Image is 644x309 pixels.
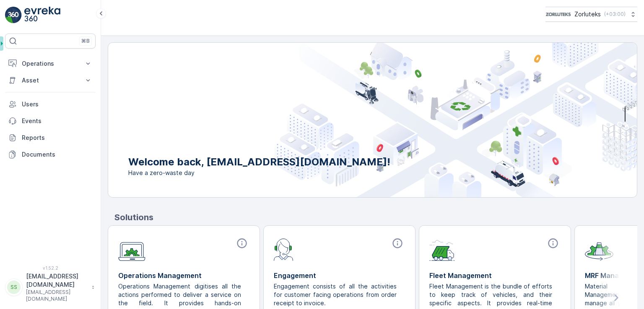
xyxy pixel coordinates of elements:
p: Zorluteks [574,10,601,18]
p: ( +03:00 ) [604,11,626,18]
p: Engagement [274,270,405,281]
p: [EMAIL_ADDRESS][DOMAIN_NAME] [26,272,87,289]
img: 6-1-9-3_wQBzyll.png [545,10,571,19]
img: module-icon [274,237,293,261]
p: Welcome back, [EMAIL_ADDRESS][DOMAIN_NAME]! [128,155,390,169]
a: Documents [5,146,96,163]
img: module-icon [429,237,455,261]
span: Have a zero-waste day [128,169,390,177]
a: Users [5,96,96,113]
p: ⌘B [81,38,90,44]
p: Reports [22,134,92,142]
img: logo_light-DOdMpM7g.png [24,7,60,23]
img: module-icon [585,237,613,261]
button: Operations [5,55,96,72]
span: v 1.52.2 [5,265,96,270]
img: logo [5,7,22,23]
p: Documents [22,150,92,159]
img: module-icon [118,237,145,261]
p: Operations Management [118,270,249,281]
a: Events [5,113,96,129]
button: Asset [5,72,96,89]
p: Solutions [114,211,637,224]
p: Engagement consists of all the activities for customer facing operations from order receipt to in... [274,282,398,307]
img: city illustration [274,43,637,197]
p: Users [22,100,92,108]
p: Asset [22,76,79,85]
a: Reports [5,129,96,146]
div: SS [7,281,21,294]
p: Events [22,117,92,125]
button: Zorluteks(+03:00) [545,7,637,22]
p: [EMAIL_ADDRESS][DOMAIN_NAME] [26,289,87,302]
p: Operations [22,59,79,68]
button: SS[EMAIL_ADDRESS][DOMAIN_NAME][EMAIL_ADDRESS][DOMAIN_NAME] [5,272,96,302]
p: Fleet Management [429,270,561,281]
